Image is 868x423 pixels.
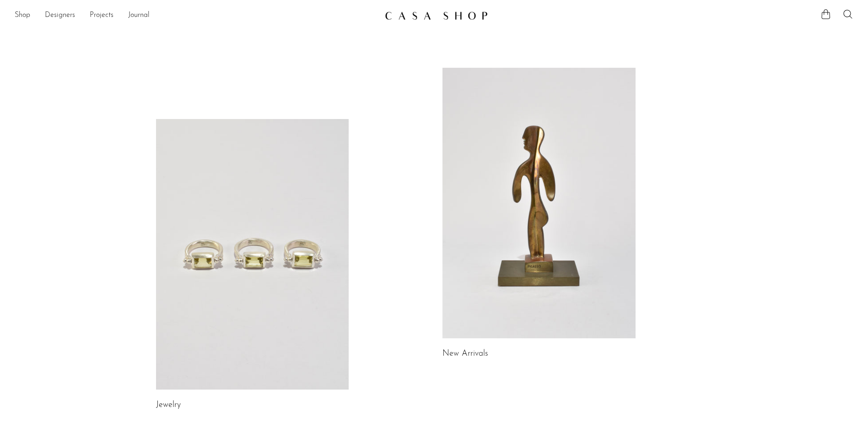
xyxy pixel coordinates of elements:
[15,10,30,22] a: Shop
[45,10,75,22] a: Designers
[156,401,181,409] a: Jewelry
[15,8,377,23] nav: Desktop navigation
[128,10,150,22] a: Journal
[90,10,113,22] a: Projects
[15,8,377,23] ul: NEW HEADER MENU
[442,350,488,358] a: New Arrivals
